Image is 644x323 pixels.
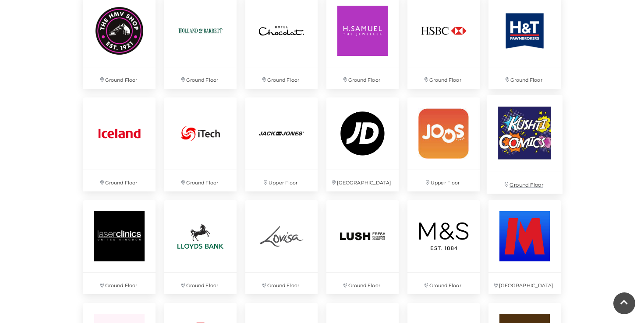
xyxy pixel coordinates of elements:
[407,67,480,89] p: Ground Floor
[403,93,484,196] a: Upper Floor
[407,170,480,191] p: Upper Floor
[245,273,318,294] p: Ground Floor
[488,67,561,89] p: Ground Floor
[83,200,156,272] img: Laser Clinic
[79,93,160,196] a: Ground Floor
[83,67,156,89] p: Ground Floor
[486,171,562,193] p: Ground Floor
[160,93,241,196] a: Ground Floor
[83,273,156,294] p: Ground Floor
[79,196,160,299] a: Laser Clinic Ground Floor
[322,93,403,196] a: [GEOGRAPHIC_DATA]
[164,67,237,89] p: Ground Floor
[326,67,399,89] p: Ground Floor
[160,196,241,299] a: Ground Floor
[403,196,484,299] a: Ground Floor
[245,67,318,89] p: Ground Floor
[322,196,403,299] a: Ground Floor
[241,196,322,299] a: Ground Floor
[407,273,480,294] p: Ground Floor
[488,273,561,294] p: [GEOGRAPHIC_DATA]
[484,196,565,299] a: [GEOGRAPHIC_DATA]
[164,273,237,294] p: Ground Floor
[326,273,399,294] p: Ground Floor
[241,93,322,196] a: Upper Floor
[482,90,567,198] a: Ground Floor
[245,170,318,191] p: Upper Floor
[83,170,156,191] p: Ground Floor
[326,170,399,191] p: [GEOGRAPHIC_DATA]
[164,170,237,191] p: Ground Floor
